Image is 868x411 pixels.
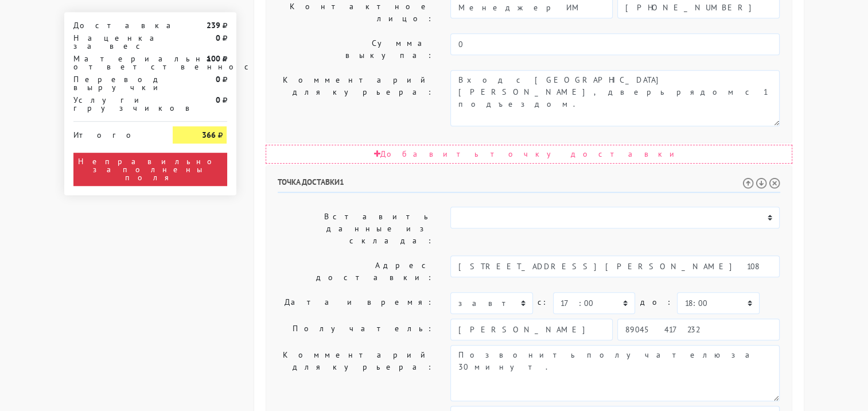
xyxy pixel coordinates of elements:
[269,292,442,314] label: Дата и время:
[269,207,442,251] label: Вставить данные из склада:
[73,153,227,186] div: Неправильно заполнены поля
[269,319,442,340] label: Получатель:
[206,53,220,64] strong: 100
[65,75,165,91] div: Перевод выручки
[269,70,442,126] label: Комментарий для курьера:
[266,145,792,164] div: Добавить точку доставки
[269,33,442,65] label: Сумма выкупа:
[215,33,220,43] strong: 0
[269,255,442,288] label: Адрес доставки:
[65,96,165,112] div: Услуги грузчиков
[201,130,215,140] strong: 366
[215,74,220,84] strong: 0
[215,95,220,105] strong: 0
[340,177,344,187] span: 1
[65,34,165,50] div: Наценка за вес
[450,319,613,340] input: Имя
[617,319,780,340] input: Телефон
[65,21,165,29] div: Доставка
[269,345,442,401] label: Комментарий для курьера:
[450,70,780,126] textarea: Вход с [GEOGRAPHIC_DATA][PERSON_NAME], дверь рядом с 1 подъездом.
[206,20,220,30] strong: 239
[640,292,672,312] label: до:
[450,345,780,401] textarea: Позвонить получателю за 30 минут.
[538,292,548,312] label: c:
[73,126,156,139] div: Итого
[65,55,165,71] div: Материальная ответственность
[278,177,780,193] h6: Точка доставки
